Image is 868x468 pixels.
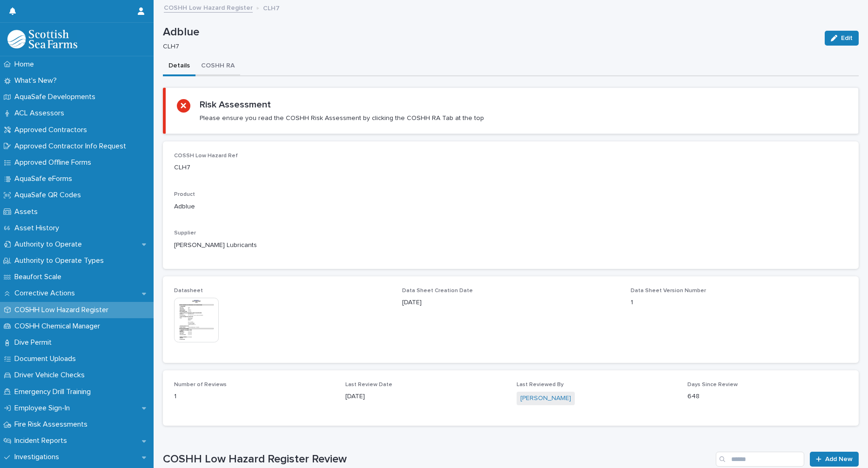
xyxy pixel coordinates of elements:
[810,452,859,467] a: Add New
[11,354,83,363] p: Document Uploads
[174,382,227,388] span: Number of Reviews
[11,404,77,413] p: Employee Sign-In
[195,57,240,76] button: COSHH RA
[520,394,571,403] a: [PERSON_NAME]
[263,2,280,13] p: CLH7
[174,392,334,401] p: 1
[11,371,92,380] p: Driver Vehicle Checks
[200,99,271,110] h2: Risk Assessment
[163,43,814,51] p: CLH7
[687,392,848,401] p: 648
[174,230,196,236] span: Supplier
[402,288,473,294] span: Data Sheet Creation Date
[163,26,817,39] p: Adblue
[825,31,859,46] button: Edit
[402,298,619,308] p: [DATE]
[174,163,391,173] p: CLH7
[11,388,98,396] p: Emergency Drill Training
[631,288,706,294] span: Data Sheet Version Number
[11,158,99,167] p: Approved Offline Forms
[687,382,738,388] span: Days Since Review
[11,273,69,281] p: Beaufort Scale
[11,240,89,249] p: Authority to Operate
[345,392,505,401] p: [DATE]
[163,453,712,466] h1: COSHH Low Hazard Register Review
[174,153,238,159] span: COSSH Low Hazard Ref
[174,288,203,294] span: Datasheet
[11,126,94,134] p: Approved Contractors
[11,142,134,151] p: Approved Contractor Info Request
[345,382,392,388] span: Last Review Date
[11,338,59,347] p: Dive Permit
[11,191,88,200] p: AquaSafe QR Codes
[825,456,853,462] span: Add New
[174,202,848,212] p: Adblue
[11,436,74,445] p: Incident Reports
[11,289,82,298] p: Corrective Actions
[163,57,195,76] button: Details
[517,382,564,388] span: Last Reviewed By
[11,109,72,118] p: ACL Assessors
[164,2,253,13] a: COSHH Low Hazard Register
[11,76,64,85] p: What's New?
[200,114,484,122] p: Please ensure you read the COSHH Risk Assessment by clicking the COSHH RA Tab at the top
[11,453,67,461] p: Investigations
[174,241,848,250] p: [PERSON_NAME] Lubricants
[11,174,80,183] p: AquaSafe eForms
[174,192,195,197] span: Product
[11,60,41,69] p: Home
[11,256,111,265] p: Authority to Operate Types
[11,93,103,101] p: AquaSafe Developments
[11,207,45,216] p: Assets
[11,224,67,233] p: Asset History
[11,306,116,314] p: COSHH Low Hazard Register
[841,35,853,41] span: Edit
[11,322,108,331] p: COSHH Chemical Manager
[11,420,95,429] p: Fire Risk Assessments
[7,30,77,48] img: bPIBxiqnSb2ggTQWdOVV
[631,298,848,308] p: 1
[716,452,804,467] input: Search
